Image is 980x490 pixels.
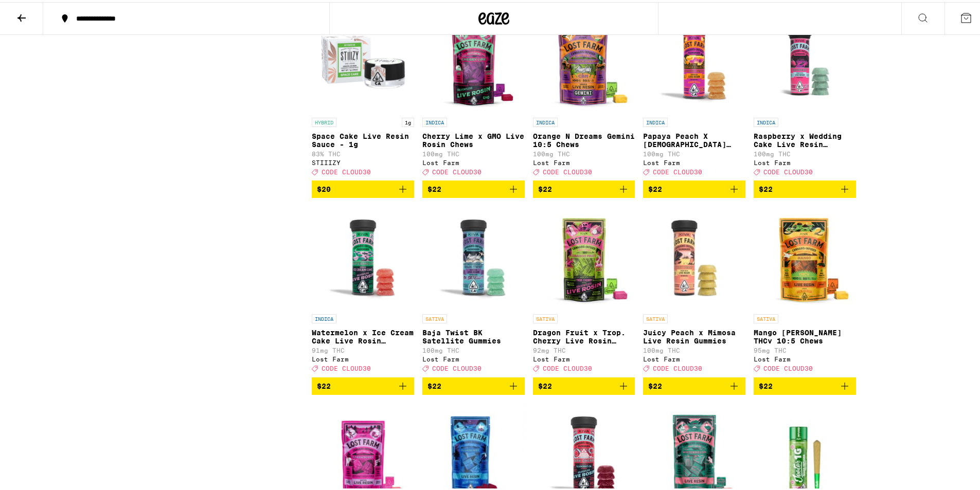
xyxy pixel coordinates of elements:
[422,149,525,155] p: 100mg THC
[643,157,745,164] div: Lost Farm
[754,8,856,111] img: Lost Farm - Raspberry x Wedding Cake Live Resin Gummies
[422,116,447,125] p: INDICA
[754,312,778,321] p: SATIVA
[6,7,74,15] span: Hi. Need any help?
[759,183,773,191] span: $22
[422,8,525,178] a: Open page for Cherry Lime x GMO Live Rosin Chews from Lost Farm
[754,8,856,178] a: Open page for Raspberry x Wedding Cake Live Resin Gummies from Lost Farm
[763,167,813,173] span: CODE CLOUD30
[533,157,635,164] div: Lost Farm
[653,364,702,370] span: CODE CLOUD30
[643,204,745,375] a: Open page for Juicy Peach x Mimosa Live Resin Gummies from Lost Farm
[754,375,856,393] button: Add to bag
[643,116,668,125] p: INDICA
[653,167,702,173] span: CODE CLOUD30
[533,354,635,360] div: Lost Farm
[643,130,745,147] p: Papaya Peach X [DEMOGRAPHIC_DATA] Kush Resin 100mg
[422,8,525,111] img: Lost Farm - Cherry Lime x GMO Live Rosin Chews
[543,364,592,370] span: CODE CLOUD30
[533,204,635,375] a: Open page for Dragon Fruit x Trop. Cherry Live Rosin Chews from Lost Farm
[533,130,635,147] p: Orange N Dreams Gemini 10:5 Chews
[754,157,856,164] div: Lost Farm
[643,354,745,360] div: Lost Farm
[533,375,635,393] button: Add to bag
[533,345,635,352] p: 92mg THC
[754,116,778,125] p: INDICA
[643,8,745,178] a: Open page for Papaya Peach X Hindu Kush Resin 100mg from Lost Farm
[312,204,414,307] img: Lost Farm - Watermelon x Ice Cream Cake Live Rosin Gummies
[533,312,558,321] p: SATIVA
[312,8,414,178] a: Open page for Space Cake Live Resin Sauce - 1g from STIIIZY
[312,178,414,196] button: Add to bag
[643,204,745,307] img: Lost Farm - Juicy Peach x Mimosa Live Resin Gummies
[432,167,482,173] span: CODE CLOUD30
[754,326,856,343] p: Mango [PERSON_NAME] THCv 10:5 Chews
[754,204,856,307] img: Lost Farm - Mango Jack Herer THCv 10:5 Chews
[648,380,662,388] span: $22
[643,178,745,196] button: Add to bag
[427,380,441,388] span: $22
[322,167,371,173] span: CODE CLOUD30
[422,130,525,147] p: Cherry Lime x GMO Live Rosin Chews
[427,183,441,191] span: $22
[754,345,856,352] p: 95mg THC
[312,8,414,111] img: STIIIZY - Space Cake Live Resin Sauce - 1g
[763,364,813,370] span: CODE CLOUD30
[312,130,414,147] p: Space Cake Live Resin Sauce - 1g
[312,312,336,321] p: INDICA
[312,326,414,343] p: Watermelon x Ice Cream Cake Live Rosin Gummies
[754,130,856,147] p: Raspberry x Wedding Cake Live Resin Gummies
[643,326,745,343] p: Juicy Peach x Mimosa Live Resin Gummies
[432,364,482,370] span: CODE CLOUD30
[422,326,525,343] p: Baja Twist BK Satellite Gummies
[422,204,525,375] a: Open page for Baja Twist BK Satellite Gummies from Lost Farm
[754,178,856,196] button: Add to bag
[312,116,336,125] p: HYBRID
[533,204,635,307] img: Lost Farm - Dragon Fruit x Trop. Cherry Live Rosin Chews
[312,354,414,360] div: Lost Farm
[422,178,525,196] button: Add to bag
[538,183,552,191] span: $22
[543,167,592,173] span: CODE CLOUD30
[643,375,745,393] button: Add to bag
[754,149,856,155] p: 100mg THC
[317,183,331,191] span: $20
[643,345,745,352] p: 100mg THC
[533,178,635,196] button: Add to bag
[312,157,414,164] div: STIIIZY
[533,116,558,125] p: INDICA
[422,354,525,360] div: Lost Farm
[312,149,414,155] p: 83% THC
[643,312,668,321] p: SATIVA
[312,375,414,393] button: Add to bag
[422,204,525,307] img: Lost Farm - Baja Twist BK Satellite Gummies
[322,364,371,370] span: CODE CLOUD30
[312,204,414,375] a: Open page for Watermelon x Ice Cream Cake Live Rosin Gummies from Lost Farm
[538,380,552,388] span: $22
[422,157,525,164] div: Lost Farm
[759,380,773,388] span: $22
[533,326,635,343] p: Dragon Fruit x Trop. Cherry Live Rosin Chews
[643,8,745,111] img: Lost Farm - Papaya Peach X Hindu Kush Resin 100mg
[533,8,635,111] img: Lost Farm - Orange N Dreams Gemini 10:5 Chews
[533,149,635,155] p: 100mg THC
[317,380,331,388] span: $22
[648,183,662,191] span: $22
[754,354,856,360] div: Lost Farm
[402,116,414,125] p: 1g
[422,375,525,393] button: Add to bag
[422,345,525,352] p: 100mg THC
[533,8,635,178] a: Open page for Orange N Dreams Gemini 10:5 Chews from Lost Farm
[754,204,856,375] a: Open page for Mango Jack Herer THCv 10:5 Chews from Lost Farm
[643,149,745,155] p: 100mg THC
[312,345,414,352] p: 91mg THC
[422,312,447,321] p: SATIVA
